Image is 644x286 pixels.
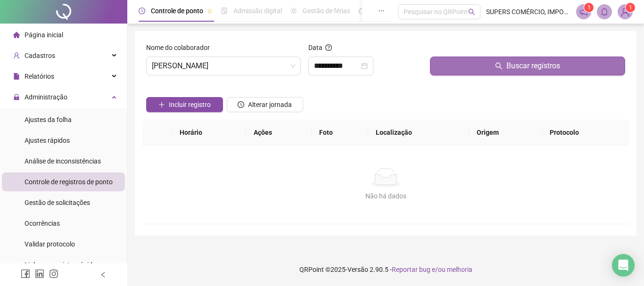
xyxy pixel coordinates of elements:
span: home [13,32,20,38]
span: Cadastros [25,52,55,59]
sup: 1 [584,3,594,12]
span: Alterar jornada [248,99,292,110]
th: Horário [172,120,246,146]
th: Ações [246,120,312,146]
footer: QRPoint © 2025 - 2.90.5 - [127,253,644,286]
sup: Atualize o seu contato no menu Meus Dados [626,3,635,12]
span: Link para registro rápido [25,261,96,269]
span: Incluir registro [169,99,211,110]
span: Buscar registros [506,60,560,72]
th: Localização [368,120,469,146]
span: Gestão de férias [303,7,350,15]
button: Alterar jornada [227,97,304,112]
th: Foto [312,120,368,146]
span: facebook [21,269,30,278]
span: Ajustes da folha [25,116,72,123]
span: file-done [221,8,228,14]
span: Versão [347,266,368,273]
label: Nome do colaborador [146,42,216,53]
span: user-add [13,52,20,59]
span: dashboard [359,8,365,14]
span: clock-circle [139,8,145,14]
span: Admissão digital [233,7,282,15]
span: file [13,73,20,80]
th: Protocolo [542,120,629,146]
img: 24300 [618,5,632,19]
span: Gestão de solicitações [25,199,90,206]
span: question-circle [325,44,332,51]
a: Alterar jornada [227,102,304,109]
span: instagram [49,269,58,278]
span: VITOR BISPO MACIEL [152,57,295,75]
span: plus [158,101,165,108]
span: left [100,271,107,278]
span: linkedin [35,269,44,278]
span: Validar protocolo [25,240,75,248]
div: Não há dados [154,191,618,201]
span: notification [579,8,588,16]
span: lock [13,94,20,100]
span: Ocorrências [25,220,60,227]
span: Data [308,44,322,51]
span: Reportar bug e/ou melhoria [392,266,472,273]
span: search [468,8,475,16]
span: Administração [25,93,67,101]
div: Open Intercom Messenger [612,254,635,277]
span: ellipsis [378,8,385,14]
span: Controle de ponto [151,7,203,15]
span: Ajustes rápidos [25,137,70,144]
span: Relatórios [25,73,54,80]
span: sun [290,8,297,14]
span: bell [600,8,609,16]
span: search [495,62,503,70]
th: Origem [469,120,542,146]
span: 1 [629,4,632,11]
button: Buscar registros [430,57,625,75]
span: Análise de inconsistências [25,157,101,165]
span: Página inicial [25,31,63,39]
button: Incluir registro [146,97,223,112]
span: 1 [587,4,591,11]
span: pushpin [207,8,213,14]
span: Controle de registros de ponto [25,178,113,186]
span: clock-circle [238,101,244,108]
span: SUPERS COMÉRCIO, IMPORTAÇÃO E CONFECÇÃO LTDA [486,7,570,17]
